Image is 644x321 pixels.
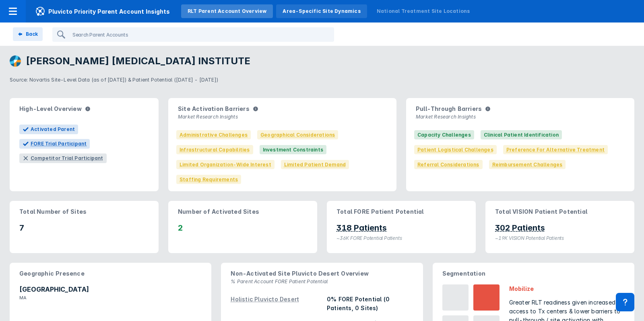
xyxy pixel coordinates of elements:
[495,223,545,233] p: 302 Patients
[10,73,634,84] p: Source: Novartis Site-Level Data (as of [DATE]) & Patient Potential ([DATE] - [DATE])
[26,31,38,38] div: Back
[19,269,202,278] p: Geographic Presence
[284,162,346,168] span: Limited Patient Demand
[417,132,471,138] span: Capacity Challenges
[509,284,625,293] div: Mobilize
[180,162,271,168] span: Limited Organization-Wide Interest
[495,207,625,216] p: Total VISION Patient Potential
[283,8,360,15] div: Area-Specific Site Dynamics
[178,113,387,121] p: Market Research Insights
[336,207,466,216] p: Total FORE Patient Potential
[19,207,149,216] p: Total Number of Sites
[231,269,413,278] p: Non-Activated Site Pluvicto Desert Overview
[416,104,485,113] span: Pull-Through Barriers
[260,132,335,138] span: Geographical Considerations
[484,132,559,138] span: Clinical Patient Identification
[336,233,466,243] figcaption: ~36K FORE Potential Patients
[19,294,202,301] p: MA
[178,104,253,113] span: Site Activation Barriers
[178,207,308,216] p: Number of Activated Sites
[231,296,299,303] div: Holistic Pluvicto Desert
[31,126,75,133] span: Activated Parent
[19,104,85,113] span: High-Level Overview
[336,223,387,233] p: 318 Patients
[180,132,248,138] span: Administrative Challenges
[616,293,634,311] div: Contact Support
[416,113,625,121] p: Market Research Insights
[506,147,605,153] span: Preference for Alternative Treatment
[231,278,413,285] p: % Parent Account FORE Patient Potential
[263,147,323,153] span: Investment Constraints
[31,141,87,147] div: FORE Trial Participant
[327,295,413,313] div: 0% FORE Potential (0 Patients, 0 Sites)
[370,4,477,18] a: National Treatment Site Locations
[417,162,479,168] span: Referral Considerations
[442,269,625,278] p: Segmentation
[31,155,103,161] div: Competitor Trial Participant
[10,55,21,67] img: dana-farber
[495,233,625,243] figcaption: ~19K VISION Potential Patients
[19,284,202,294] p: [GEOGRAPHIC_DATA]
[188,8,266,15] div: RLT Parent Account Overview
[13,27,43,41] button: Back
[492,162,563,168] span: Reimbursement Challenges
[377,8,470,15] div: National Treatment Site Locations
[276,4,367,18] a: Area-Specific Site Dynamics
[168,223,317,243] p: 2
[417,147,493,153] span: Patient Logistical Challenges
[181,4,273,18] a: RLT Parent Account Overview
[10,223,159,243] p: 7
[26,6,180,16] span: Pluvicto Priority Parent Account Insights
[180,176,238,182] span: Staffing Requirements
[180,147,250,153] span: Infrastructural Capabilities
[69,28,311,41] input: Search Parent Accounts
[26,56,250,66] h3: [PERSON_NAME] [MEDICAL_DATA] INSTITUTE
